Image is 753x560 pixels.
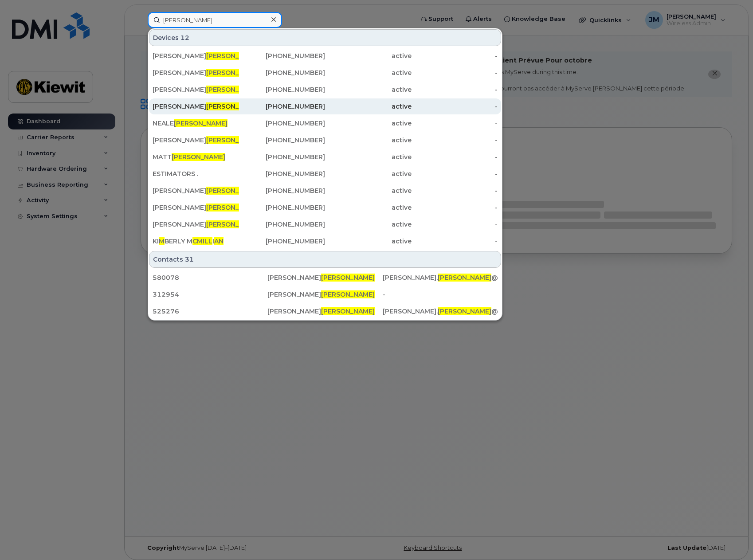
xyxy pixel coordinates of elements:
div: [PHONE_NUMBER] [239,85,326,94]
a: KIMBERLY MCMILLIAN[PHONE_NUMBER]active- [149,233,501,249]
div: [PHONE_NUMBER] [239,136,326,145]
span: [PERSON_NAME] [206,187,260,195]
div: - [412,220,498,229]
a: [PERSON_NAME][PERSON_NAME][PHONE_NUMBER]active- [149,82,501,98]
div: active [325,169,412,178]
span: [PERSON_NAME] [321,274,375,282]
span: [PERSON_NAME] [206,102,260,110]
div: [PERSON_NAME] [153,186,239,195]
span: [PERSON_NAME] [321,307,375,315]
div: [PHONE_NUMBER] [239,169,326,178]
div: active [325,85,412,94]
span: [PERSON_NAME] [206,52,260,60]
a: 312954[PERSON_NAME][PERSON_NAME]- [149,286,501,302]
div: - [383,290,498,299]
a: [PERSON_NAME][PERSON_NAME][PHONE_NUMBER]active- [149,65,501,81]
div: Devices [149,29,501,46]
div: [PERSON_NAME] [267,307,382,316]
div: MATT [153,153,239,161]
div: - [412,85,498,94]
span: [PERSON_NAME] [174,119,227,127]
div: active [325,153,412,161]
span: [PERSON_NAME] [321,290,375,298]
span: AN [214,237,224,245]
a: NEALE[PERSON_NAME][PHONE_NUMBER]active- [149,115,501,131]
div: [PHONE_NUMBER] [239,237,326,246]
div: [PERSON_NAME]. @[DOMAIN_NAME] [383,273,498,282]
span: 12 [180,33,189,42]
div: active [325,136,412,145]
a: MATT[PERSON_NAME][PHONE_NUMBER]active- [149,149,501,165]
div: [PHONE_NUMBER] [239,186,326,195]
div: active [325,102,412,111]
div: [PHONE_NUMBER] [239,51,326,60]
div: active [325,220,412,229]
div: - [412,169,498,178]
span: [PERSON_NAME] [206,86,260,94]
div: active [325,51,412,60]
div: - [412,51,498,60]
a: [PERSON_NAME][PERSON_NAME][PHONE_NUMBER]active- [149,200,501,215]
div: active [325,68,412,77]
div: - [412,203,498,212]
iframe: Messenger Launcher [714,521,746,553]
div: active [325,203,412,212]
div: [PHONE_NUMBER] [239,203,326,212]
span: [PERSON_NAME] [206,136,260,144]
div: [PERSON_NAME]. @[PERSON_NAME][DOMAIN_NAME] [383,307,498,316]
div: ESTIMATORS . [153,169,239,178]
span: [PERSON_NAME] [438,274,491,282]
div: [PERSON_NAME] [153,102,239,111]
span: [PERSON_NAME] [206,204,260,211]
a: [PERSON_NAME][PERSON_NAME][PHONE_NUMBER]active- [149,98,501,114]
div: [PHONE_NUMBER] [239,153,326,161]
div: - [412,136,498,145]
span: M [159,237,165,245]
div: 580078 [153,273,267,282]
div: [PHONE_NUMBER] [239,68,326,77]
div: Contacts [149,251,501,268]
div: [PERSON_NAME] [153,220,239,229]
span: [PERSON_NAME] [206,69,260,77]
div: [PERSON_NAME] [153,51,239,60]
div: [PERSON_NAME] [153,68,239,77]
a: ESTIMATORS .[PHONE_NUMBER]active- [149,166,501,182]
div: active [325,186,412,195]
span: 31 [185,255,194,264]
div: - [412,119,498,128]
div: [PHONE_NUMBER] [239,119,326,128]
div: - [412,68,498,77]
span: [PERSON_NAME] [438,307,491,315]
div: [PERSON_NAME] [267,290,382,299]
a: 525276[PERSON_NAME][PERSON_NAME][PERSON_NAME].[PERSON_NAME]@[PERSON_NAME][DOMAIN_NAME] [149,303,501,319]
div: 312954 [153,290,267,299]
div: active [325,119,412,128]
div: - [412,153,498,161]
a: 580078[PERSON_NAME][PERSON_NAME][PERSON_NAME].[PERSON_NAME]@[DOMAIN_NAME] [149,270,501,286]
div: 525276 [153,307,267,316]
div: [PHONE_NUMBER] [239,220,326,229]
a: [PERSON_NAME][PERSON_NAME][PHONE_NUMBER]active- [149,132,501,148]
span: [PERSON_NAME] [172,153,225,161]
a: [PERSON_NAME][PERSON_NAME][PHONE_NUMBER]active- [149,216,501,232]
span: [PERSON_NAME] [206,220,260,228]
div: [PERSON_NAME] [153,136,239,145]
div: - [412,186,498,195]
div: KI BERLY M I [153,237,239,246]
div: - [412,237,498,246]
div: [PERSON_NAME] [153,203,239,212]
div: - [412,102,498,111]
a: [PERSON_NAME][PERSON_NAME][PHONE_NUMBER]active- [149,48,501,64]
div: active [325,237,412,246]
div: [PERSON_NAME] [153,85,239,94]
div: NEALE [153,119,239,128]
div: [PHONE_NUMBER] [239,102,326,111]
a: [PERSON_NAME][PERSON_NAME][PHONE_NUMBER]active- [149,183,501,199]
div: [PERSON_NAME] [267,273,382,282]
span: CMILL [192,237,212,245]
